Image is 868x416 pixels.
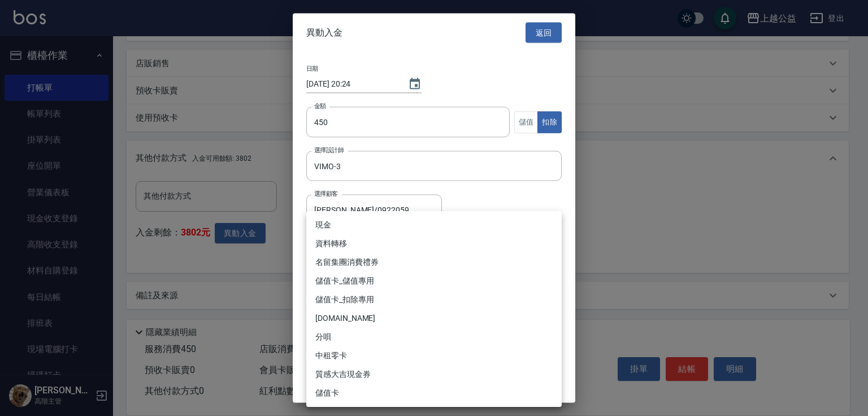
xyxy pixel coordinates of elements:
li: 儲值卡_儲值專用 [306,272,562,290]
li: 現金 [306,216,562,234]
li: [DOMAIN_NAME] [306,309,562,328]
li: 質感大吉現金券 [306,365,562,384]
li: 儲值卡_扣除專用 [306,290,562,309]
li: 儲值卡 [306,384,562,402]
li: 名留集團消費禮券 [306,253,562,272]
li: 分唄 [306,328,562,346]
li: 中租零卡 [306,346,562,365]
li: 資料轉移 [306,234,562,253]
